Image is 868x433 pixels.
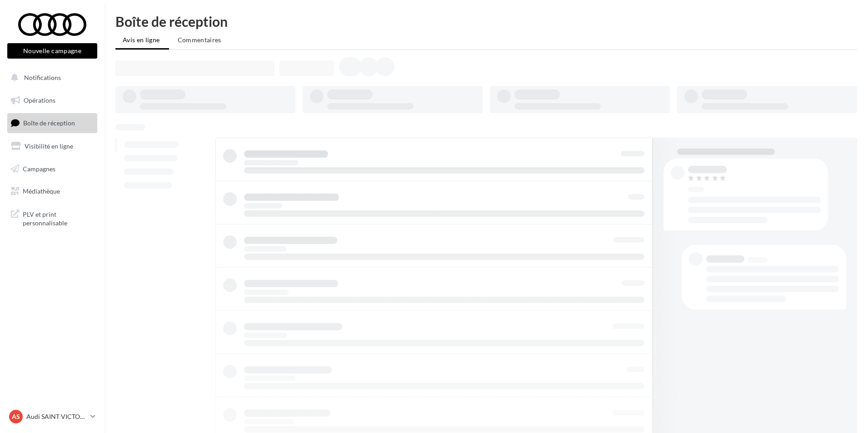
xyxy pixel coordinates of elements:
a: PLV et print personnalisable [5,204,99,231]
a: Visibilité en ligne [5,137,99,156]
button: Nouvelle campagne [7,43,97,59]
span: AS [12,412,20,421]
span: PLV et print personnalisable [23,208,94,228]
button: Notifications [5,68,95,87]
a: Médiathèque [5,182,99,201]
span: Boîte de réception [23,119,75,127]
span: Opérations [24,96,55,104]
a: Boîte de réception [5,113,99,133]
span: Médiathèque [23,187,60,195]
span: Campagnes [23,164,55,172]
a: Campagnes [5,159,99,179]
p: Audi SAINT VICTORET [26,412,87,421]
span: Notifications [24,74,61,81]
div: Boîte de réception [115,15,857,28]
span: Commentaires [178,36,221,44]
a: Opérations [5,91,99,110]
a: AS Audi SAINT VICTORET [7,408,97,425]
span: Visibilité en ligne [25,142,73,150]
